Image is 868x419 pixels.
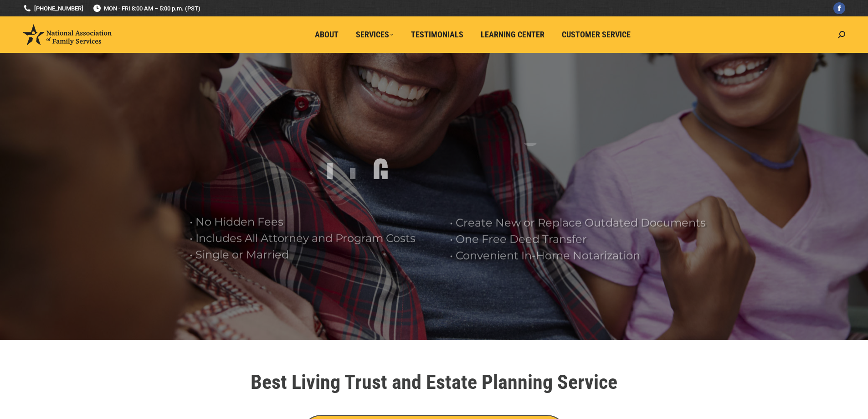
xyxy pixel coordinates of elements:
[315,30,339,40] span: About
[450,215,714,264] rs-layer: • Create New or Replace Outdated Documents • One Free Deed Transfer • Convenient In-Home Notariza...
[481,30,544,40] span: Learning Center
[179,372,689,392] h1: Best Living Trust and Estate Planning Service
[474,26,551,43] a: Learning Center
[555,26,637,43] a: Customer Service
[522,114,539,150] div: 9
[23,24,112,45] img: National Association of Family Services
[562,30,631,40] span: Customer Service
[833,2,845,14] a: Facebook page opens in new window
[23,4,83,13] a: [PHONE_NUMBER]
[190,214,438,263] rs-layer: • No Hidden Fees • Includes All Attorney and Program Costs • Single or Married
[308,26,345,43] a: About
[356,30,394,40] span: Services
[405,26,470,43] a: Testimonials
[92,4,200,13] span: MON - FRI 8:00 AM – 5:00 p.m. (PST)
[373,155,389,191] div: G
[411,30,463,40] span: Testimonials
[326,159,334,196] div: I
[349,165,356,201] div: I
